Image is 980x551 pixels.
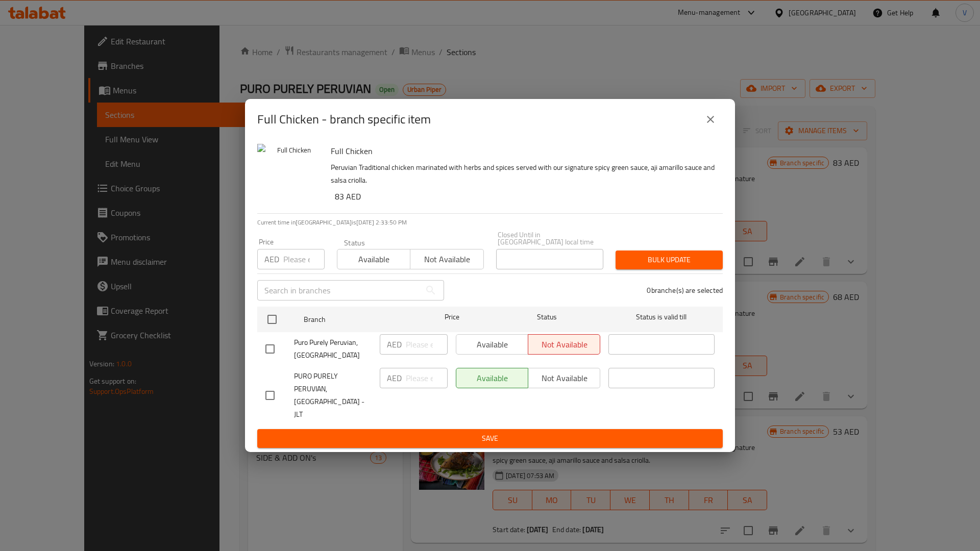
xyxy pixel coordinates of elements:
p: Current time in [GEOGRAPHIC_DATA] is [DATE] 2:33:50 PM [257,218,723,227]
input: Please enter price [406,368,448,388]
input: Please enter price [406,334,448,355]
span: Not available [414,252,479,267]
button: Not available [410,249,483,269]
h6: 83 AED [335,189,715,204]
span: Bulk update [624,254,715,266]
p: AED [387,338,402,350]
button: close [698,107,723,132]
span: Branch [304,313,410,326]
span: Status is valid till [608,311,715,323]
h2: Full Chicken - branch specific item [257,111,431,128]
span: Price [418,311,486,323]
span: Status [494,311,600,323]
p: AED [264,253,279,265]
span: Puro Purely Peruvian, [GEOGRAPHIC_DATA] [294,336,372,362]
button: Available [337,249,410,269]
p: AED [387,372,402,384]
span: Save [265,432,715,445]
input: Please enter price [283,249,325,269]
p: Peruvian Traditional chicken marinated with herbs and spices served with our signature spicy gree... [331,161,715,187]
h6: Full Chicken [331,144,715,158]
button: Save [257,429,723,448]
span: PURO PURELY PERUVIAN, [GEOGRAPHIC_DATA] - JLT [294,370,372,421]
button: Bulk update [616,251,723,269]
span: Available [341,252,406,267]
input: Search in branches [257,280,421,300]
img: Full Chicken [257,144,323,209]
p: 0 branche(s) are selected [647,285,723,295]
